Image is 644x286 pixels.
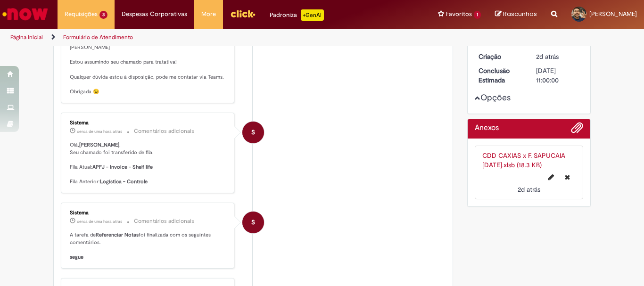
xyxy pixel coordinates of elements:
dt: Conclusão Estimada [471,66,529,85]
p: A tarefa de foi finalizada com os seguintes comentários. [70,231,227,261]
b: segue [70,253,83,261]
a: Rascunhos [495,10,537,19]
p: Olá, , Seu chamado foi transferido de fila. Fila Atual: Fila Anterior: [70,141,227,186]
small: Comentários adicionais [134,127,194,135]
div: System [242,122,264,143]
img: ServiceNow [1,5,50,24]
span: 1 [474,11,481,19]
span: 3 [99,11,107,19]
span: Despesas Corporativas [122,9,187,19]
time: 29/09/2025 09:33:56 [77,219,122,224]
b: Logística - Controle [100,178,148,185]
a: Página inicial [10,33,43,41]
span: S [251,211,255,234]
a: CDD CAXIAS x F. SAPUCAIA [DATE].xlsb (18.3 KB) [482,151,565,169]
small: Comentários adicionais [134,217,194,225]
p: +GenAi [301,9,324,21]
h2: Anexos [475,124,499,132]
time: 27/09/2025 14:43:35 [536,52,559,61]
span: Favoritos [446,9,472,19]
span: S [251,121,255,144]
ul: Trilhas de página [7,29,422,46]
a: Formulário de Atendimento [63,33,133,41]
span: 2d atrás [518,185,540,194]
b: APFJ - Invoice - Shelf life [92,163,153,171]
div: System [242,212,264,233]
span: Requisições [65,9,98,19]
img: click_logo_yellow_360x200.png [230,7,256,21]
div: Padroniza [270,9,324,21]
button: Adicionar anexos [571,122,583,139]
p: [PERSON_NAME] Estou assumindo seu chamado para tratativa! Qualquer dúvida estou à disposição, pod... [70,44,227,96]
span: More [201,9,216,19]
button: Excluir CDD CAXIAS x F. SAPUCAIA 27-09-2025.xlsb [559,170,576,185]
span: Rascunhos [503,9,537,18]
div: 27/09/2025 14:43:35 [536,52,580,61]
div: Sistema [70,120,227,126]
time: 27/09/2025 14:43:29 [518,185,540,194]
span: 2d atrás [536,52,559,61]
b: [PERSON_NAME] [79,141,119,148]
span: cerca de uma hora atrás [77,219,122,224]
span: [PERSON_NAME] [589,10,637,18]
button: Editar nome de arquivo CDD CAXIAS x F. SAPUCAIA 27-09-2025.xlsb [543,170,560,185]
span: cerca de uma hora atrás [77,129,122,134]
div: [DATE] 11:00:00 [536,66,580,85]
b: Referenciar Notas [96,231,139,238]
div: Sistema [70,210,227,216]
dt: Criação [471,52,529,61]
